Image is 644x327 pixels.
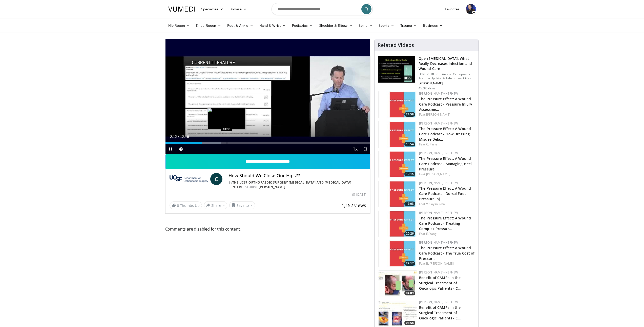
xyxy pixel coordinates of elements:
[379,211,417,237] img: 5dccabbb-5219-43eb-ba82-333b4a767645.150x105_q85_crop-smart_upscale.jpg
[272,3,373,15] input: Search topics, interventions
[419,126,471,142] a: The Pressure Effect: A Wound Care Podcast - How Dressing Misuse Dela…
[419,261,474,266] div: Feat.
[376,20,397,31] a: Sports
[170,135,177,139] span: 2:12
[228,180,366,189] div: By FEATURING
[419,270,458,274] a: [PERSON_NAME]+Nephew
[379,91,417,118] img: 2a658e12-bd38-46e9-9f21-8239cc81ed40.150x105_q85_crop-smart_upscale.jpg
[379,240,417,267] a: 29:17
[289,20,316,31] a: Pediatrics
[419,211,458,215] a: [PERSON_NAME]+Nephew
[256,20,289,31] a: Hand & Wrist
[165,226,371,232] span: Comments are disabled for this content.
[419,121,458,125] a: [PERSON_NAME]+Nephew
[177,203,179,208] span: 6
[419,56,475,71] h3: Open [MEDICAL_DATA]: What Really Decreases Infection and Wound Care
[342,202,366,208] span: 1,152 views
[404,202,415,206] span: 17:03
[419,181,458,185] a: [PERSON_NAME]+Nephew
[170,173,208,185] img: The UCSF Orthopaedic Surgery Arthritis and Joint Replacement Center
[466,4,476,14] img: Avatar
[165,142,370,144] div: Progress Bar
[180,135,189,139] span: 12:16
[168,7,195,12] img: VuMedi Logo
[210,173,222,185] a: C
[379,121,417,148] a: 15:54
[360,144,370,154] button: Fullscreen
[165,39,370,154] video-js: Video Player
[404,291,415,295] span: 04:09
[379,151,417,178] img: 60a7b2e5-50df-40c4-868a-521487974819.150x105_q85_crop-smart_upscale.jpg
[426,232,437,236] a: E. Yang
[420,20,446,31] a: Business
[378,42,414,48] h4: Related Videos
[224,20,256,31] a: Foot & Ankle
[419,300,458,304] a: [PERSON_NAME]+Nephew
[228,180,351,189] a: The UCSF Orthopaedic Surgery [MEDICAL_DATA] and [MEDICAL_DATA] Center
[401,76,413,81] span: 10:29
[379,181,417,207] img: d68379d8-97de-484f-9076-f39c80eee8eb.150x105_q85_crop-smart_upscale.jpg
[419,72,475,80] p: FORE 2018 30th Annual Orthopaedic Trauma Update: A Tale of Two Cities
[442,4,463,14] a: Favorites
[419,81,475,85] p: [PERSON_NAME]
[316,20,356,31] a: Shoulder & Elbow
[379,91,417,118] a: 24:58
[259,185,285,189] a: [PERSON_NAME]
[198,4,227,14] a: Specialties
[404,142,415,146] span: 15:54
[419,96,472,112] a: The Pressure Effect: A Wound Care Podcast - Pressure Injury Assessme…
[379,300,417,326] img: b8034b56-5e6c-44c4-8a90-abb72a46328a.150x105_q85_crop-smart_upscale.jpg
[226,4,250,14] a: Browse
[379,151,417,178] a: 19:15
[419,156,472,171] a: The Pressure Effect: A Wound Care Podcast - Managing Heel Pressure I…
[379,211,417,237] a: 20:26
[419,232,474,236] div: Feat.
[404,112,415,117] span: 24:58
[178,135,179,139] span: /
[350,144,360,154] button: Playback Rate
[228,173,366,179] h4: How Should We Close Our Hips??
[419,240,458,245] a: [PERSON_NAME]+Nephew
[419,142,474,147] div: Feat.
[426,112,450,117] a: [PERSON_NAME]
[404,321,415,325] span: 04:58
[404,261,415,266] span: 29:17
[165,144,176,154] button: Pause
[204,201,227,209] button: Share
[419,151,458,155] a: [PERSON_NAME]+Nephew
[193,20,224,31] a: Knee Recon
[426,261,454,266] a: B. [PERSON_NAME]
[419,112,474,117] div: Feat.
[379,300,417,326] a: 04:58
[165,20,193,31] a: Hip Recon
[379,240,417,267] img: bce944ac-c964-4110-a3bf-6462e96f2fa7.150x105_q85_crop-smart_upscale.jpg
[419,91,458,96] a: [PERSON_NAME]+Nephew
[419,216,471,231] a: The Pressure Effect: A Wound Care Podcast - Treating Complex Pressur…
[378,56,415,83] img: ded7be61-cdd8-40fc-98a3-de551fea390e.150x105_q85_crop-smart_upscale.jpg
[207,108,245,129] img: image.jpeg
[176,144,186,154] button: Mute
[419,275,461,291] a: Benefit of CAMPs in the Surgical Treatment of Oncologic Patients - C…
[404,172,415,176] span: 19:15
[379,270,417,297] img: 9ea3e4e5-613d-48e5-a922-d8ad75ab8de9.150x105_q85_crop-smart_upscale.jpg
[379,270,417,297] a: 04:09
[404,231,415,236] span: 20:26
[419,172,474,177] div: Feat.
[229,201,255,209] button: Save to
[426,172,450,176] a: [PERSON_NAME]
[379,121,417,148] img: 61e02083-5525-4adc-9284-c4ef5d0bd3c4.150x105_q85_crop-smart_upscale.jpg
[426,202,445,206] a: V. Saysoukha
[170,202,202,209] a: 6 Thumbs Up
[426,142,438,146] a: C. Parks
[419,186,471,201] a: The Pressure Effect: A Wound Care Podcast - Dorsal Foot Pressure Inj…
[419,86,435,90] p: 45.3K views
[397,20,420,31] a: Trauma
[419,202,474,206] div: Feat.
[379,181,417,207] a: 17:03
[352,192,366,197] div: [DATE]
[356,20,376,31] a: Spine
[378,56,475,90] a: 10:29 Open [MEDICAL_DATA]: What Really Decreases Infection and Wound Care FORE 2018 30th Annual O...
[419,245,474,261] a: The Pressure Effect: A Wound Care Podcast - The True Cost of Pressur…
